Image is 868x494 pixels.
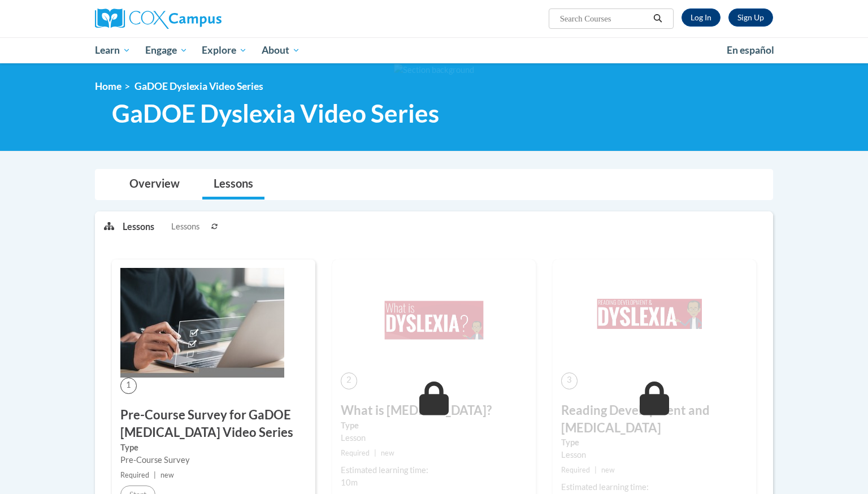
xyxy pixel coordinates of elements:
span: | [154,471,156,479]
img: Course Image [341,268,527,373]
span: Lessons [171,220,199,233]
a: About [254,37,307,63]
span: Required [341,449,370,457]
span: Engage [145,44,188,57]
a: Overview [118,170,191,200]
a: Explore [194,37,254,63]
a: Cox Campus [95,8,310,29]
img: Course Image [120,268,284,378]
span: Required [561,466,590,474]
label: Type [561,436,748,449]
span: | [374,449,376,457]
span: About [262,44,300,57]
div: Estimated learning time: [561,481,748,493]
a: Learn [88,37,138,63]
h3: What is [MEDICAL_DATA]? [341,402,527,419]
img: Section background [394,64,474,76]
a: Home [95,80,121,92]
div: Estimated learning time: [341,464,527,476]
span: GaDOE Dyslexia Video Series [134,80,263,92]
span: | [594,466,597,474]
a: Lessons [202,170,264,200]
img: Course Image [561,268,748,373]
h3: Reading Development and [MEDICAL_DATA] [561,402,748,437]
a: Engage [138,37,195,63]
input: Search Courses [559,12,649,25]
span: Learn [95,44,131,57]
span: Required [120,471,149,479]
span: new [160,471,174,479]
span: new [601,466,615,474]
button: Search [649,12,666,25]
span: En español [727,44,774,56]
span: GaDOE Dyslexia Video Series [112,98,439,128]
span: 3 [561,372,578,389]
h3: Pre-Course Survey for GaDOE [MEDICAL_DATA] Video Series [120,406,307,441]
span: new [381,449,394,457]
span: 2 [341,372,357,389]
span: Explore [202,44,247,57]
span: 1 [120,378,137,394]
div: Lesson [341,432,527,444]
div: Lesson [561,449,748,461]
a: En español [719,38,782,62]
span: 10m [341,478,358,487]
img: Cox Campus [95,8,222,29]
div: Main menu [78,37,790,63]
label: Type [341,419,527,432]
a: Register [728,8,773,27]
div: Pre-Course Survey [120,454,307,466]
a: Log In [682,8,721,27]
label: Type [120,441,307,454]
p: Lessons [123,220,154,233]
